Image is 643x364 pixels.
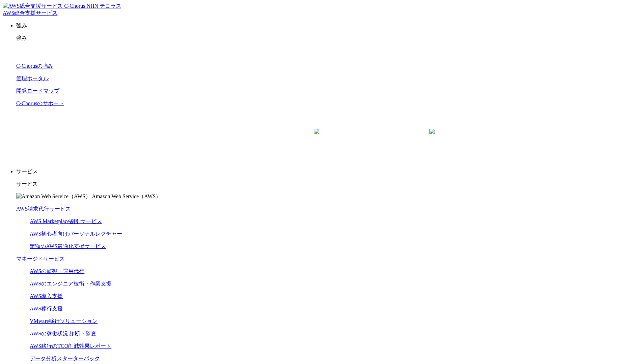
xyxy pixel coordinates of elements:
a: AWSのエンジニア技術・作業支援 [30,281,111,286]
a: 開発ロードマップ [16,88,59,94]
a: AWS導入支援 [30,293,63,299]
a: 管理ポータル [16,75,49,81]
p: 強み [16,22,640,29]
a: AWS初心者向けパーソナルレクチャー [30,231,122,237]
a: 定額のAWS最適化支援サービス [30,243,106,249]
a: VMware移行ソリューション [30,318,98,324]
a: AWS総合支援サービス C-Chorus NHN テコラスAWS総合支援サービス [3,3,121,16]
a: マネージドサービス [16,256,65,262]
img: Amazon Web Service（AWS） [16,193,91,200]
a: 資料を請求する [216,129,325,146]
a: AWS請求代行サービス [16,206,71,212]
a: AWS Marketplace割引サービス [30,218,102,224]
img: AWS総合支援サービス C-Chorus [3,3,85,10]
a: AWS移行のTCO削減効果レポート [30,343,111,349]
img: 矢印 [314,129,319,146]
p: サービス [16,168,640,175]
p: 強み [16,35,640,42]
a: データ分析スターターパック [30,356,100,361]
img: 矢印 [429,129,435,146]
a: C-Chorusのサポート [16,100,64,106]
a: まずは相談する [332,129,440,146]
span: Amazon Web Service（AWS） [92,193,161,199]
a: AWSの監視・運用代行 [30,268,84,274]
p: サービス [16,181,640,188]
a: C-Chorusの強み [16,63,53,69]
a: AWSの稼働状況 診断・監査 [30,331,97,336]
a: AWS移行支援 [30,306,63,311]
